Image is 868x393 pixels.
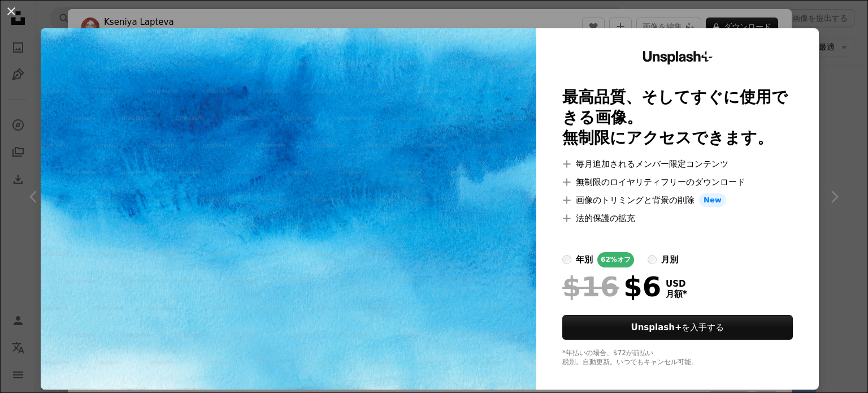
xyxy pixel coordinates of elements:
[597,252,634,267] div: 62% オフ
[666,279,687,289] span: USD
[699,193,726,207] span: New
[648,255,657,264] input: 月別
[562,157,793,171] li: 毎月追加されるメンバー限定コンテンツ
[562,272,619,301] span: $16
[562,349,793,367] div: *年払いの場合、 $72 が前払い 税別。自動更新。いつでもキャンセル可能。
[562,193,793,207] li: 画像のトリミングと背景の削除
[576,253,593,266] div: 年別
[631,322,682,332] strong: Unsplash+
[562,211,793,225] li: 法的保護の拡充
[562,87,793,148] h2: 最高品質、そしてすぐに使用できる画像。 無制限にアクセスできます。
[562,272,661,301] div: $6
[661,253,678,266] div: 月別
[562,315,793,340] button: Unsplash+を入手する
[562,255,571,264] input: 年別62%オフ
[562,175,793,189] li: 無制限のロイヤリティフリーのダウンロード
